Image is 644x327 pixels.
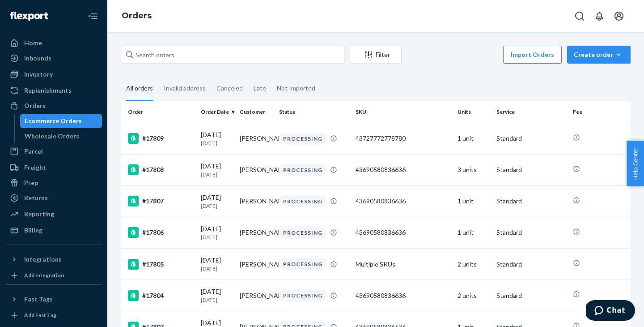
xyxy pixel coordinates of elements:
[10,12,48,21] img: Flexport logo
[569,101,631,123] th: Fee
[236,280,275,311] td: [PERSON_NAME]
[590,7,608,25] button: Open notifications
[236,154,275,185] td: [PERSON_NAME]
[201,139,233,147] p: [DATE]
[128,227,194,238] div: #17806
[454,154,493,185] td: 3 units
[201,224,233,241] div: [DATE]
[24,210,54,219] div: Reporting
[574,50,624,59] div: Create order
[454,280,493,311] td: 2 units
[114,3,159,29] ol: breadcrumbs
[279,227,326,239] div: PROCESSING
[356,165,450,174] div: 43690580836636
[356,197,450,206] div: 43690580836636
[24,147,43,156] div: Parcel
[454,249,493,280] td: 2 units
[279,195,326,207] div: PROCESSING
[24,271,64,279] div: Add Integration
[5,207,102,221] a: Reporting
[24,70,53,79] div: Inventory
[24,255,62,264] div: Integrations
[352,249,454,280] td: Multiple SKUs
[201,202,233,210] p: [DATE]
[5,83,102,98] a: Replenishments
[627,141,644,186] button: Help Center
[350,46,402,64] button: Filter
[24,178,38,187] div: Prep
[84,7,102,25] button: Close Navigation
[24,226,42,235] div: Billing
[128,133,194,144] div: #17809
[236,123,275,154] td: [PERSON_NAME]
[454,101,493,123] th: Units
[356,228,450,237] div: 43690580836636
[454,123,493,154] td: 1 unit
[496,165,566,174] p: Standard
[610,7,628,25] button: Open account menu
[275,101,352,123] th: Status
[24,163,46,172] div: Freight
[236,217,275,248] td: [PERSON_NAME]
[240,108,271,116] div: Customer
[5,99,102,113] a: Orders
[24,101,46,110] div: Orders
[128,196,194,207] div: #17807
[201,296,233,304] p: [DATE]
[356,134,450,143] div: 43727772778780
[20,129,102,143] a: Wholesale Orders
[236,185,275,217] td: [PERSON_NAME]
[5,36,102,50] a: Home
[567,46,631,64] button: Create order
[25,116,82,125] div: Ecommerce Orders
[5,223,102,237] a: Billing
[24,86,72,95] div: Replenishments
[24,54,51,63] div: Inbounds
[277,77,315,100] div: Not Imported
[350,50,401,59] div: Filter
[496,291,566,300] p: Standard
[5,310,102,321] a: Add Fast Tag
[201,130,233,147] div: [DATE]
[254,77,266,100] div: Late
[503,46,562,64] button: Import Orders
[24,295,53,304] div: Fast Tags
[5,144,102,159] a: Parcel
[197,101,236,123] th: Order Date
[496,228,566,237] p: Standard
[201,233,233,241] p: [DATE]
[201,287,233,304] div: [DATE]
[493,101,569,123] th: Service
[201,256,233,272] div: [DATE]
[236,249,275,280] td: [PERSON_NAME]
[20,114,102,128] a: Ecommerce Orders
[454,217,493,248] td: 1 unit
[496,134,566,143] p: Standard
[454,185,493,217] td: 1 unit
[201,171,233,178] p: [DATE]
[352,101,454,123] th: SKU
[5,67,102,82] a: Inventory
[356,291,450,300] div: 43690580836636
[5,176,102,190] a: Prep
[279,133,326,145] div: PROCESSING
[5,292,102,306] button: Fast Tags
[279,164,326,176] div: PROCESSING
[571,7,589,25] button: Open Search Box
[5,51,102,65] a: Inbounds
[24,39,42,47] div: Home
[279,289,326,301] div: PROCESSING
[201,265,233,272] p: [DATE]
[25,132,79,141] div: Wholesale Orders
[496,260,566,269] p: Standard
[216,77,243,100] div: Canceled
[121,101,197,123] th: Order
[128,259,194,270] div: #17805
[496,197,566,206] p: Standard
[279,258,326,270] div: PROCESSING
[122,11,152,21] a: Orders
[5,270,102,281] a: Add Integration
[121,46,344,64] input: Search orders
